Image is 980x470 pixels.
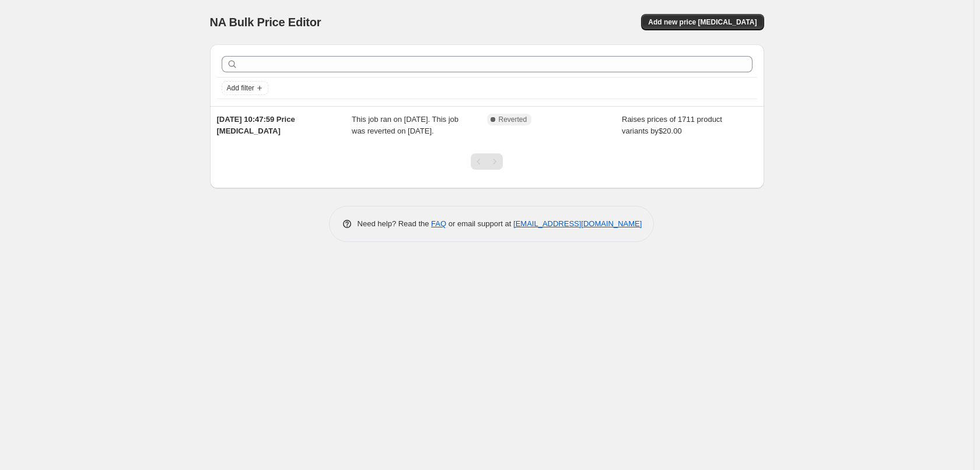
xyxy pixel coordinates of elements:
[210,16,321,29] span: NA Bulk Price Editor
[659,127,682,135] span: $20.00
[513,219,642,228] a: [EMAIL_ADDRESS][DOMAIN_NAME]
[217,115,295,135] span: [DATE] 10:47:59 Price [MEDICAL_DATA]
[622,115,722,135] span: Raises prices of 1711 product variants by
[471,153,503,170] nav: Pagination
[227,83,254,93] span: Add filter
[222,81,268,95] button: Add filter
[352,115,459,135] span: This job ran on [DATE]. This job was reverted on [DATE].
[431,219,446,228] a: FAQ
[648,17,757,27] span: Add new price [MEDICAL_DATA]
[641,14,764,30] button: Add new price [MEDICAL_DATA]
[499,115,527,124] span: Reverted
[446,219,513,228] span: or email support at
[358,219,432,228] span: Need help? Read the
